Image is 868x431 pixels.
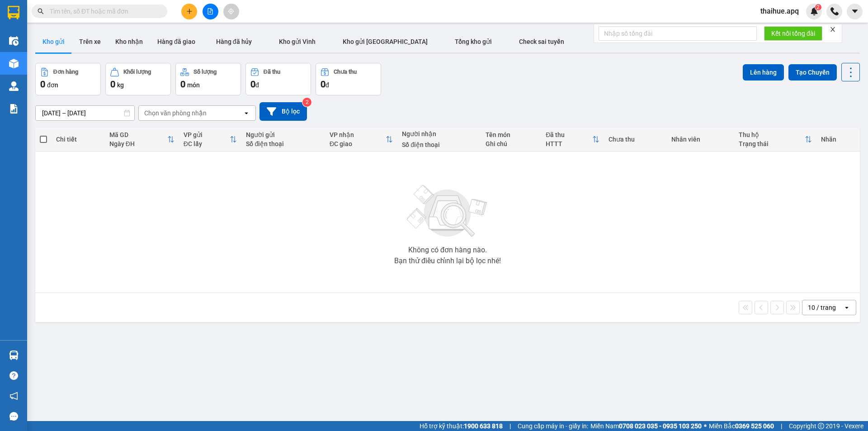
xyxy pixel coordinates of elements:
[764,26,822,41] button: Kết nối tổng đài
[671,136,730,143] div: Nhân viên
[246,131,321,138] div: Người gửi
[108,31,150,52] button: Kho nhận
[105,128,179,152] th: Toggle SortBy
[847,4,863,19] button: caret-down
[193,69,217,75] div: Số lượng
[402,180,493,243] img: svg+xml;base64,PHN2ZyBjbGFzcz0ibGlzdC1wbHVnX19zdmciIHhtbG5zPSJodHRwOi8vd3d3LnczLm9yZy8yMDAwL3N2Zy...
[735,422,774,430] strong: 0369 525 060
[464,422,503,430] strong: 1900 633 818
[279,38,316,45] span: Kho gửi Vinh
[821,136,855,143] div: Nhãn
[420,421,503,431] span: Hỗ trợ kỹ thuật:
[245,63,311,95] button: Đã thu0đ
[50,6,156,16] input: Tìm tên, số ĐT hoặc mã đơn
[519,38,564,45] span: Check sai tuyến
[753,5,806,17] span: thaihue.apq
[180,79,185,90] span: 0
[590,421,702,431] span: Miền Nam
[259,102,307,121] button: Bộ lọc
[781,421,782,431] span: |
[40,79,45,90] span: 0
[830,26,836,33] span: close
[509,421,511,431] span: |
[56,136,100,143] div: Chi tiết
[246,140,321,147] div: Số điện thoại
[830,7,839,15] img: phone-icon
[408,246,487,254] div: Không có đơn hàng nào.
[402,130,476,137] div: Người nhận
[709,421,774,431] span: Miền Bắc
[599,26,757,41] input: Nhập số tổng đài
[181,4,197,19] button: plus
[187,81,200,89] span: món
[486,140,537,147] div: Ghi chú
[228,8,234,14] span: aim
[546,140,592,147] div: HTTT
[53,69,78,75] div: Đơn hàng
[207,8,213,14] span: file-add
[9,59,19,68] img: warehouse-icon
[203,4,218,19] button: file-add
[325,128,397,152] th: Toggle SortBy
[734,128,816,152] th: Toggle SortBy
[9,36,19,46] img: warehouse-icon
[816,4,820,10] span: 2
[150,31,203,52] button: Hàng đã giao
[810,7,818,15] img: icon-new-feature
[743,64,784,81] button: Lên hàng
[38,8,44,14] span: search
[8,6,19,19] img: logo-vxr
[72,31,108,52] button: Trên xe
[321,79,325,90] span: 0
[302,98,311,107] sup: 2
[216,38,252,45] span: Hàng đã hủy
[402,141,476,148] div: Số điện thoại
[109,131,167,138] div: Mã GD
[394,257,501,265] div: Bạn thử điều chỉnh lại bộ lọc nhé!
[117,81,124,89] span: kg
[486,131,537,138] div: Tên món
[36,106,134,120] input: Select a date range.
[704,424,707,428] span: ⚪️
[223,4,239,19] button: aim
[47,81,58,89] span: đơn
[250,79,255,90] span: 0
[255,81,259,89] span: đ
[243,109,250,117] svg: open
[739,140,804,147] div: Trạng thái
[518,421,588,431] span: Cung cấp máy in - giấy in:
[334,69,357,75] div: Chưa thu
[9,104,19,114] img: solution-icon
[179,128,242,152] th: Toggle SortBy
[123,69,151,75] div: Khối lượng
[110,79,115,90] span: 0
[35,31,72,52] button: Kho gửi
[144,109,207,118] div: Chọn văn phòng nhận
[851,7,859,15] span: caret-down
[541,128,604,152] th: Toggle SortBy
[175,63,241,95] button: Số lượng0món
[788,64,837,81] button: Tạo Chuyến
[771,28,815,38] span: Kết nối tổng đài
[325,81,329,89] span: đ
[815,4,821,10] sup: 2
[109,140,167,147] div: Ngày ĐH
[9,371,18,380] span: question-circle
[330,140,386,147] div: ĐC giao
[184,131,230,138] div: VP gửi
[739,131,804,138] div: Thu hộ
[843,304,850,311] svg: open
[105,63,171,95] button: Khối lượng0kg
[186,8,193,14] span: plus
[455,38,492,45] span: Tổng kho gửi
[546,131,592,138] div: Đã thu
[808,303,836,312] div: 10 / trang
[609,136,662,143] div: Chưa thu
[35,63,101,95] button: Đơn hàng0đơn
[343,38,428,45] span: Kho gửi [GEOGRAPHIC_DATA]
[184,140,230,147] div: ĐC lấy
[619,422,702,430] strong: 0708 023 035 - 0935 103 250
[818,423,824,429] span: copyright
[330,131,386,138] div: VP nhận
[9,412,18,421] span: message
